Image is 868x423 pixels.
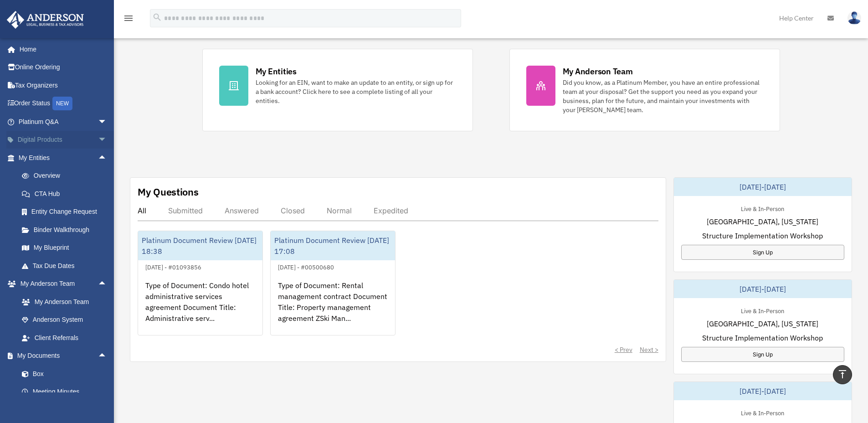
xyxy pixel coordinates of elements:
[256,66,297,77] div: My Entities
[123,13,134,24] i: menu
[138,273,262,344] div: Type of Document: Condo hotel administrative services agreement Document Title: Administrative se...
[152,12,162,22] i: search
[509,49,780,131] a: My Anderson Team Did you know, as a Platinum Member, you have an entire professional team at your...
[281,206,305,215] div: Closed
[837,369,848,380] i: vertical_align_top
[847,11,861,25] img: User Pic
[98,347,116,366] span: arrow_drop_up
[563,78,763,114] div: Did you know, as a Platinum Member, you have an entire professional team at your disposal? Get th...
[138,262,209,271] div: [DATE] - #01093856
[734,408,791,417] div: Live & In-Person
[271,262,341,271] div: [DATE] - #00500680
[707,318,818,329] span: [GEOGRAPHIC_DATA], [US_STATE]
[6,275,121,293] a: My Anderson Teamarrow_drop_up
[6,76,121,94] a: Tax Organizers
[6,149,121,167] a: My Entitiesarrow_drop_up
[98,275,116,294] span: arrow_drop_up
[707,216,818,227] span: [GEOGRAPHIC_DATA], [US_STATE]
[13,257,121,275] a: Tax Due Dates
[6,113,121,131] a: Platinum Q&Aarrow_drop_down
[98,131,116,150] span: arrow_drop_down
[674,178,852,196] div: [DATE]-[DATE]
[271,231,395,260] div: Platinum Document Review [DATE] 17:08
[734,305,791,315] div: Live & In-Person
[138,231,262,260] div: Platinum Document Review [DATE] 18:38
[6,58,121,77] a: Online Ordering
[138,231,263,335] a: Platinum Document Review [DATE] 18:38[DATE] - #01093856Type of Document: Condo hotel administrati...
[138,185,199,199] div: My Questions
[734,203,791,213] div: Live & In-Person
[374,206,408,215] div: Expedited
[256,78,456,105] div: Looking for an EIN, want to make an update to an entity, or sign up for a bank account? Click her...
[681,347,844,362] a: Sign Up
[13,365,121,383] a: Box
[202,49,473,131] a: My Entities Looking for an EIN, want to make an update to an entity, or sign up for a bank accoun...
[138,206,146,215] div: All
[6,94,121,113] a: Order StatusNEW
[271,273,395,344] div: Type of Document: Rental management contract Document Title: Property management agreement ZSki M...
[13,185,121,203] a: CTA Hub
[681,245,844,260] a: Sign Up
[168,206,203,215] div: Submitted
[6,347,121,365] a: My Documentsarrow_drop_up
[674,382,852,400] div: [DATE]-[DATE]
[563,66,633,77] div: My Anderson Team
[13,221,121,239] a: Binder Walkthrough
[833,365,852,384] a: vertical_align_top
[13,167,121,185] a: Overview
[13,203,121,221] a: Entity Change Request
[13,311,121,329] a: Anderson System
[6,40,116,58] a: Home
[4,11,87,29] img: Anderson Advisors Platinum Portal
[98,149,116,167] span: arrow_drop_up
[702,332,823,343] span: Structure Implementation Workshop
[674,280,852,298] div: [DATE]-[DATE]
[6,131,121,149] a: Digital Productsarrow_drop_down
[52,97,72,110] div: NEW
[98,113,116,131] span: arrow_drop_down
[123,16,134,24] a: menu
[13,293,121,311] a: My Anderson Team
[327,206,352,215] div: Normal
[702,230,823,241] span: Structure Implementation Workshop
[225,206,259,215] div: Answered
[270,231,395,335] a: Platinum Document Review [DATE] 17:08[DATE] - #00500680Type of Document: Rental management contra...
[13,239,121,257] a: My Blueprint
[13,383,121,401] a: Meeting Minutes
[13,329,121,347] a: Client Referrals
